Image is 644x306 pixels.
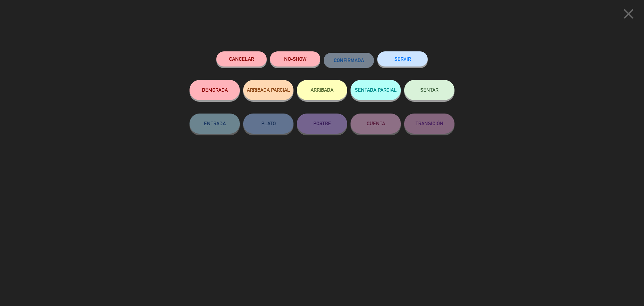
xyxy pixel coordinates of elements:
button: CUENTA [351,114,401,134]
span: SENTAR [420,87,438,93]
button: SENTADA PARCIAL [351,80,401,100]
button: NO-SHOW [270,51,320,67]
button: POSTRE [297,114,347,134]
button: PLATO [243,114,293,134]
button: Cancelar [216,51,267,67]
button: TRANSICIÓN [404,114,454,134]
span: CONFIRMADA [334,57,364,63]
button: ENTRADA [190,114,240,134]
button: DEMORADA [190,80,240,100]
i: close [620,5,637,22]
span: ARRIBADA PARCIAL [247,87,290,93]
button: ARRIBADA [297,80,347,100]
button: SERVIR [377,51,428,67]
